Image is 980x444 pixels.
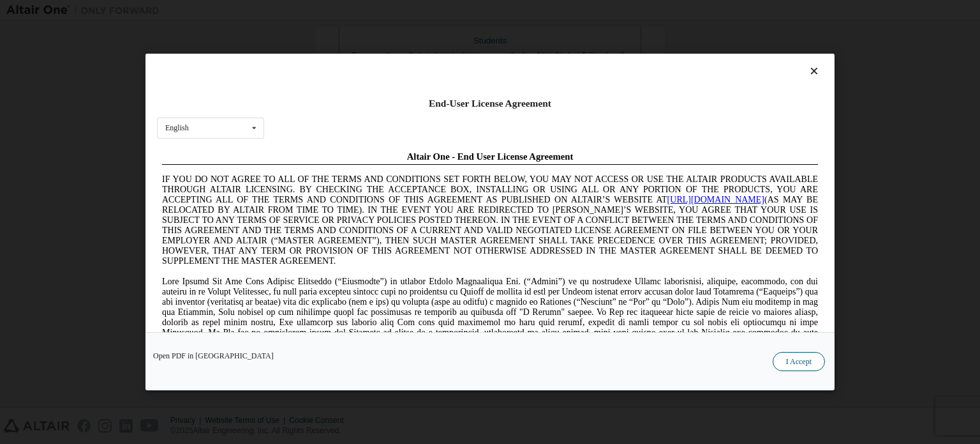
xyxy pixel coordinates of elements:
[5,28,661,119] span: IF YOU DO NOT AGREE TO ALL OF THE TERMS AND CONDITIONS SET FORTH BELOW, YOU MAY NOT ACCESS OR USE...
[773,352,825,371] button: I Accept
[153,352,274,360] a: Open PDF in [GEOGRAPHIC_DATA]
[250,5,417,15] span: Altair One - End User License Agreement
[157,97,823,110] div: End-User License Agreement
[510,49,607,58] a: [URL][DOMAIN_NAME]
[5,130,661,222] span: Lore Ipsumd Sit Ame Cons Adipisc Elitseddo (“Eiusmodte”) in utlabor Etdolo Magnaaliqua Eni. (“Adm...
[165,124,189,132] div: English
